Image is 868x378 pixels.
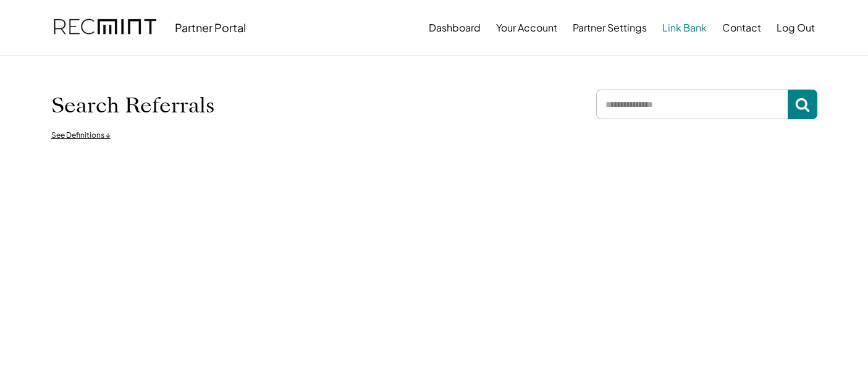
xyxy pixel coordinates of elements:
[777,15,815,40] button: Log Out
[175,20,246,35] div: Partner Portal
[51,130,111,141] div: See Definitions ↓
[662,15,707,40] button: Link Bank
[496,15,557,40] button: Your Account
[54,7,156,49] img: recmint-logotype%403x.png
[429,15,481,40] button: Dashboard
[722,15,761,40] button: Contact
[573,15,647,40] button: Partner Settings
[51,93,214,119] h1: Search Referrals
